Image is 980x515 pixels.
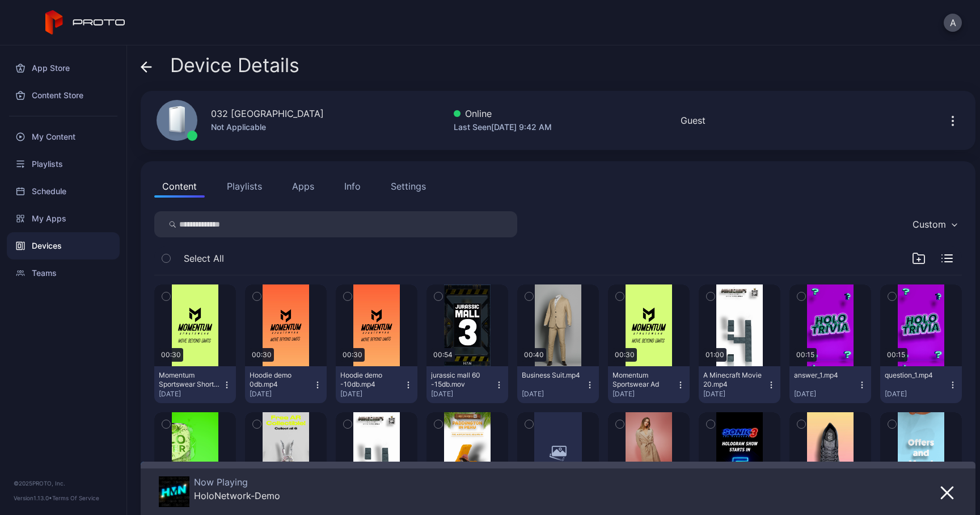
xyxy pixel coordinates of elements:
[391,179,426,193] div: Settings
[944,14,962,32] button: A
[789,366,871,403] button: answer_1.mp4[DATE]
[154,175,205,198] button: Content
[211,120,324,134] div: Not Applicable
[608,366,690,403] button: Momentum Sportswear Ad[DATE]
[885,390,948,399] div: [DATE]
[194,476,280,488] div: Now Playing
[913,219,946,230] div: Custom
[517,366,599,403] button: Business Suit.mp4[DATE]
[522,390,585,399] div: [DATE]
[344,179,361,193] div: Info
[454,120,552,134] div: Last Seen [DATE] 9:42 AM
[336,175,369,198] button: Info
[7,205,120,232] a: My Apps
[794,390,857,399] div: [DATE]
[284,175,322,198] button: Apps
[907,211,962,237] button: Custom
[14,495,52,501] span: Version 1.13.0 •
[7,150,120,178] a: Playlists
[7,178,120,205] a: Schedule
[159,390,222,399] div: [DATE]
[340,371,403,389] div: Hoodie demo -10db.mp4
[336,366,417,403] button: Hoodie demo -10db.mp4[DATE]
[154,366,236,403] button: Momentum Sportswear Shorts -10db.mp4[DATE]
[7,259,120,287] a: Teams
[383,175,434,198] button: Settings
[794,371,856,380] div: answer_1.mp4
[885,371,947,380] div: question_1.mp4
[211,107,324,120] div: 032 [GEOGRAPHIC_DATA]
[250,371,312,389] div: Hoodie demo 0db.mp4
[340,390,404,399] div: [DATE]
[612,390,676,399] div: [DATE]
[14,479,113,488] div: © 2025 PROTO, Inc.
[880,366,962,403] button: question_1.mp4[DATE]
[431,390,495,399] div: [DATE]
[194,490,280,501] div: HoloNetwork-Demo
[454,107,552,120] div: Online
[7,232,120,259] a: Devices
[245,366,327,403] button: Hoodie demo 0db.mp4[DATE]
[7,123,120,150] a: My Content
[703,390,767,399] div: [DATE]
[431,371,493,389] div: jurassic mall 60 -15db.mov
[7,55,120,82] a: App Store
[219,175,270,198] button: Playlists
[7,82,120,109] a: Content Store
[250,390,313,399] div: [DATE]
[522,371,584,380] div: Business Suit.mp4
[184,252,224,265] span: Select All
[159,371,221,389] div: Momentum Sportswear Shorts -10db.mp4
[52,495,99,501] a: Terms Of Service
[703,371,766,389] div: A Minecraft Movie 20.mp4
[170,55,299,76] span: Device Details
[426,366,508,403] button: jurassic mall 60 -15db.mov[DATE]
[612,371,675,389] div: Momentum Sportswear Ad
[681,114,706,127] div: Guest
[699,366,780,403] button: A Minecraft Movie 20.mp4[DATE]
